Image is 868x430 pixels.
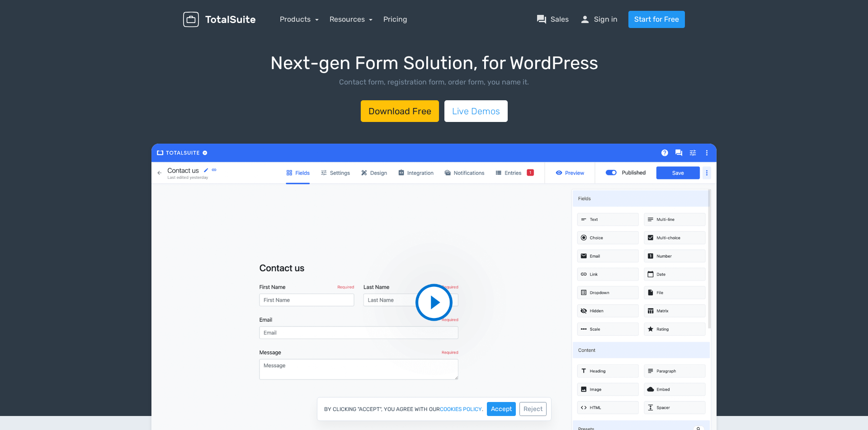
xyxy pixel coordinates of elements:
a: Resources [330,15,373,23]
button: Reject [519,402,547,416]
button: Accept [487,402,516,416]
span: question_answer [536,14,547,25]
p: Contact form, registration form, order form, you name it. [14,77,854,88]
a: cookies policy [440,407,482,412]
a: Start for Free [628,11,685,28]
span: person [580,14,590,25]
a: Live Demos [444,100,508,122]
a: personSign in [580,14,618,25]
a: Download Free [361,100,439,122]
a: question_answerSales [536,14,569,25]
div: By clicking "Accept", you agree with our . [317,397,552,421]
h1: Next-gen Form Solution, for WordPress [14,53,854,73]
a: Products [280,15,319,23]
a: Pricing [383,14,407,25]
img: TotalSuite for WordPress [183,12,255,28]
